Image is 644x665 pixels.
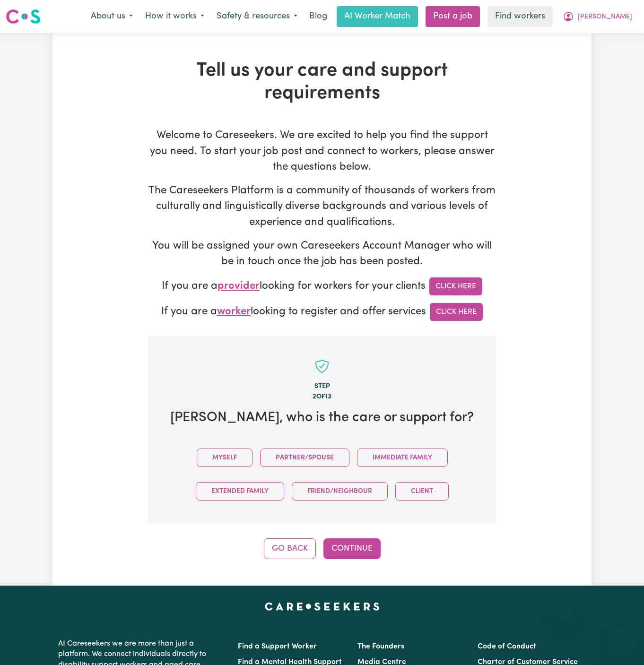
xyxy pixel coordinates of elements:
button: Go Back [264,538,316,559]
iframe: Button to launch messaging window [606,627,636,657]
button: Safety & resources [210,7,304,26]
p: If you are a looking for workers for your clients [148,277,496,295]
h2: [PERSON_NAME] , who is the care or support for? [163,409,481,426]
button: Client [395,482,449,501]
p: Welcome to Careseekers. We are excited to help you find the support you need. To start your job p... [148,128,496,175]
img: Careseekers logo [6,8,41,25]
a: The Founders [357,643,404,650]
a: Code of Conduct [478,643,536,650]
button: My Account [557,7,638,26]
a: Careseekers logo [6,6,41,27]
button: Continue [323,538,381,559]
iframe: Close message [556,605,574,623]
div: Step [163,381,481,392]
a: Find workers [487,6,553,27]
a: Find a Support Worker [238,643,317,650]
a: Click Here [430,303,483,321]
button: About us [85,7,139,26]
p: The Careseekers Platform is a community of thousands of workers from culturally and linguisticall... [148,183,496,231]
h1: Tell us your care and support requirements [148,60,496,105]
button: Partner/Spouse [260,449,349,467]
div: 2 of 13 [163,391,481,402]
span: worker [217,306,251,317]
a: Click Here [429,277,482,295]
p: If you are a looking to register and offer services [148,303,496,321]
a: Blog [304,6,333,27]
a: Careseekers home page [265,603,380,610]
p: You will be assigned your own Careseekers Account Manager who will be in touch once the job has b... [148,238,496,270]
button: Myself [197,449,252,467]
span: [PERSON_NAME] [578,12,632,22]
span: provider [218,281,260,292]
a: AI Worker Match [337,6,418,27]
a: Post a job [426,6,480,27]
button: Immediate Family [357,449,448,467]
button: Friend/Neighbour [292,482,388,501]
button: How it works [139,7,210,26]
button: Extended Family [196,482,284,501]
